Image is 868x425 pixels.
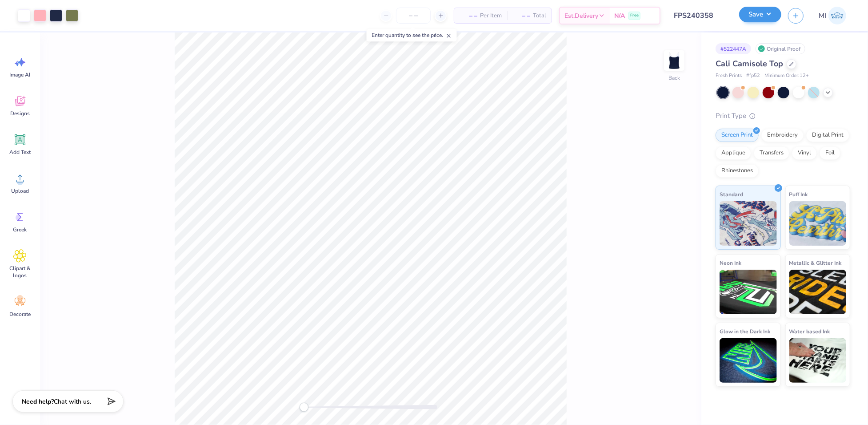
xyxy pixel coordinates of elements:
button: Save [739,7,781,22]
span: Image AI [10,71,31,78]
input: – – [396,8,431,24]
div: # 522447A [716,43,751,54]
span: Chat with us. [54,397,91,406]
span: Fresh Prints [716,72,742,80]
div: Embroidery [761,129,804,142]
div: Applique [716,146,751,160]
span: N/A [614,11,625,20]
img: Water based Ink [789,338,847,383]
span: Add Text [9,149,31,156]
span: Glow in the Dark Ink [720,327,770,336]
span: – – [512,11,530,20]
a: MI [815,7,850,24]
img: Metallic & Glitter Ink [789,270,847,314]
span: Designs [10,110,30,117]
span: Standard [720,190,743,199]
img: Puff Ink [789,201,847,246]
div: Print Type [716,111,850,121]
div: Digital Print [806,129,849,142]
img: Glow in the Dark Ink [720,338,777,383]
div: Rhinestones [716,164,759,178]
span: Metallic & Glitter Ink [789,258,842,267]
span: Free [630,12,639,19]
div: Back [668,74,680,82]
span: – – [460,11,477,20]
div: Screen Print [716,129,759,142]
strong: Need help? [22,397,54,406]
img: Back [665,52,683,69]
span: Per Item [480,11,502,20]
span: Greek [13,226,27,233]
div: Transfers [754,146,789,160]
span: Cali Camisole Top [716,58,783,69]
div: Vinyl [792,146,817,160]
span: Total [533,11,546,20]
span: Neon Ink [720,258,741,267]
span: Est. Delivery [564,11,598,20]
span: Upload [11,187,29,194]
img: Standard [720,201,777,246]
div: Foil [820,146,840,160]
span: Minimum Order: 12 + [764,72,809,80]
div: Enter quantity to see the price. [367,29,457,41]
input: Untitled Design [667,7,732,24]
img: Neon Ink [720,270,777,314]
span: MI [819,11,826,21]
span: Clipart & logos [5,265,35,279]
span: Decorate [9,311,31,318]
span: # fp52 [746,72,760,80]
img: Mark Isaac [828,7,846,24]
span: Puff Ink [789,190,808,199]
div: Original Proof [756,43,805,54]
div: Accessibility label [300,403,308,412]
span: Water based Ink [789,327,830,336]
